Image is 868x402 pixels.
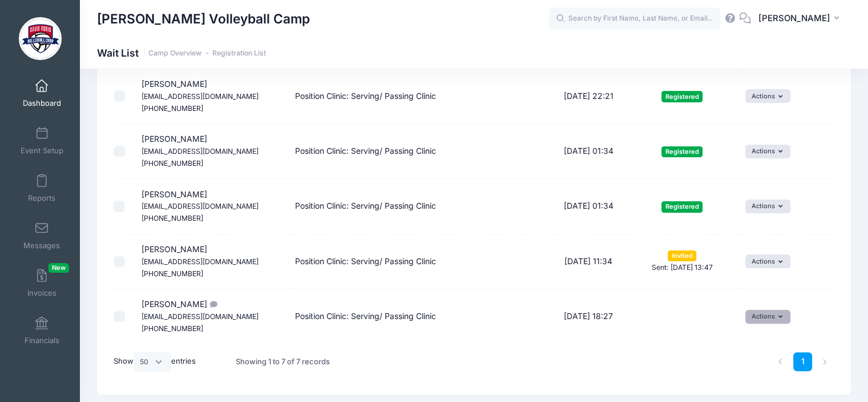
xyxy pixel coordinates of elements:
[142,189,259,223] span: [PERSON_NAME]
[15,168,69,208] a: Reports
[21,146,63,156] span: Event Setup
[23,241,60,250] span: Messages
[142,202,259,210] small: [EMAIL_ADDRESS][DOMAIN_NAME]
[661,201,703,212] span: Registered
[148,49,201,58] a: Camp Overview
[745,145,790,158] button: Actions
[142,79,259,113] span: [PERSON_NAME]
[142,147,259,156] small: [EMAIL_ADDRESS][DOMAIN_NAME]
[142,324,203,333] small: [PHONE_NUMBER]
[15,121,69,161] a: Event Setup
[27,288,56,298] span: Invoices
[207,301,216,308] i: I spoke to you today. If I’m on a waitlist does that mean it us full?
[142,214,203,222] small: [PHONE_NUMBER]
[114,352,196,371] label: Show entries
[23,98,61,108] span: Dashboard
[289,234,552,289] td: Position Clinic: Serving/ Passing Clinic
[134,352,171,371] select: Showentries
[142,104,203,113] small: [PHONE_NUMBER]
[289,124,552,179] td: Position Clinic: Serving/ Passing Clinic
[751,6,851,32] button: [PERSON_NAME]
[142,299,259,333] span: [PERSON_NAME]
[142,312,259,321] small: [EMAIL_ADDRESS][DOMAIN_NAME]
[549,7,720,30] input: Search by First Name, Last Name, or Email...
[212,49,266,58] a: Registration List
[289,179,552,234] td: Position Clinic: Serving/ Passing Clinic
[142,134,259,168] span: [PERSON_NAME]
[552,289,624,344] td: [DATE] 18:27
[552,124,624,179] td: [DATE] 01:34
[758,12,830,25] span: [PERSON_NAME]
[745,254,790,268] button: Actions
[289,289,552,344] td: Position Clinic: Serving/ Passing Clinic
[28,193,55,203] span: Reports
[15,263,69,303] a: InvoicesNew
[652,263,713,272] small: Sent: [DATE] 13:47
[661,146,703,157] span: Registered
[97,6,310,32] h1: [PERSON_NAME] Volleyball Camp
[236,349,330,375] div: Showing 1 to 7 of 7 records
[745,200,790,213] button: Actions
[142,92,259,101] small: [EMAIL_ADDRESS][DOMAIN_NAME]
[142,257,259,266] small: [EMAIL_ADDRESS][DOMAIN_NAME]
[19,17,62,60] img: David Rubio Volleyball Camp
[552,179,624,234] td: [DATE] 01:34
[49,263,69,273] span: New
[745,310,790,324] button: Actions
[552,234,624,289] td: [DATE] 11:34
[552,69,624,124] td: [DATE] 22:21
[745,89,790,103] button: Actions
[15,216,69,256] a: Messages
[142,159,203,168] small: [PHONE_NUMBER]
[142,244,259,278] span: [PERSON_NAME]
[15,311,69,351] a: Financials
[15,73,69,113] a: Dashboard
[142,269,203,278] small: [PHONE_NUMBER]
[793,352,812,371] a: 1
[668,250,696,261] span: Invited
[289,69,552,124] td: Position Clinic: Serving/ Passing Clinic
[97,47,266,59] h1: Wait List
[25,336,59,345] span: Financials
[661,91,703,102] span: Registered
